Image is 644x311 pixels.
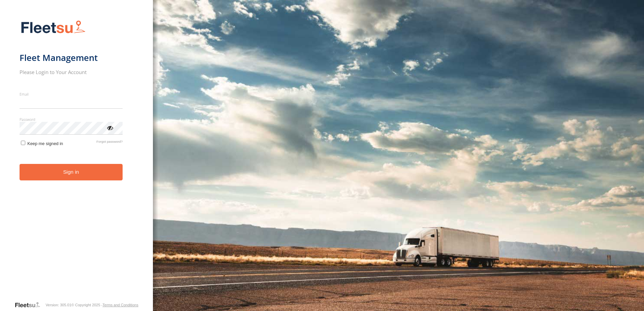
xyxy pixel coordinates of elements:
[20,92,123,97] label: Email
[14,302,45,308] a: Visit our Website
[20,52,123,63] h1: Fleet Management
[20,117,123,122] label: Password
[20,69,123,75] h2: Please Login to Your Account
[27,141,63,146] span: Keep me signed in
[96,140,123,146] a: Forgot password?
[20,19,87,36] img: Fleetsu
[102,303,138,307] a: Terms and Conditions
[20,16,134,301] form: main
[71,303,138,307] div: © Copyright 2025 -
[20,164,123,180] button: Sign in
[21,141,25,145] input: Keep me signed in
[45,303,71,307] div: Version: 305.01
[106,124,113,131] div: ViewPassword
